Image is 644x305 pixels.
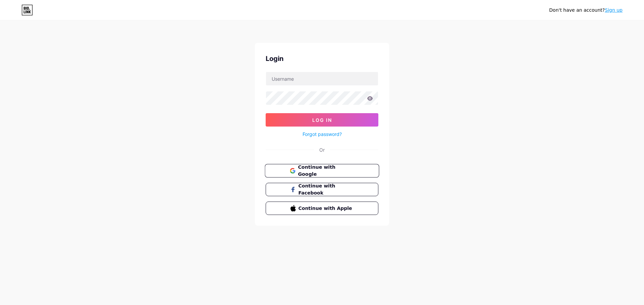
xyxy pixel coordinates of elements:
div: Don't have an account? [549,7,623,14]
a: Forgot password? [303,131,342,138]
a: Sign up [605,7,623,13]
button: Log In [266,113,378,127]
span: Continue with Apple [299,205,354,212]
button: Continue with Apple [266,202,378,215]
span: Log In [312,117,332,123]
span: Continue with Google [298,164,354,178]
button: Continue with Facebook [266,183,378,196]
span: Continue with Facebook [299,182,354,197]
button: Continue with Google [265,164,379,178]
div: Login [266,54,378,64]
a: Continue with Google [266,164,378,177]
div: Or [319,146,325,153]
input: Username [266,72,378,85]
